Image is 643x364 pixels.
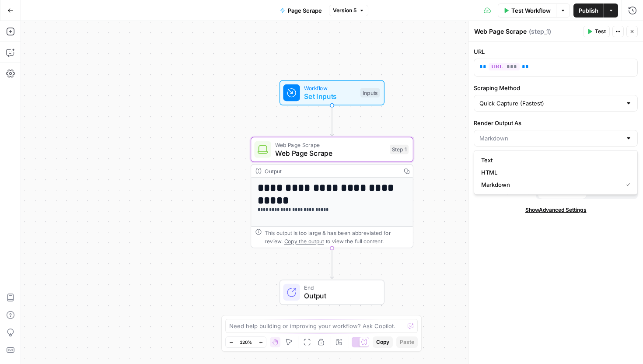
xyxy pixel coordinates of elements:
[265,167,397,175] div: Output
[304,91,356,101] span: Set Inputs
[481,180,619,189] span: Markdown
[400,338,414,346] span: Paste
[481,156,627,164] span: Text
[474,27,527,36] textarea: Web Page Scrape
[333,7,356,14] span: Version 5
[474,119,638,127] label: Render Output As
[595,28,606,35] span: Test
[481,168,627,177] span: HTML
[511,6,551,15] span: Test Workflow
[479,99,622,108] input: Quick Capture (Fastest)
[373,336,393,348] button: Copy
[275,3,327,17] button: Page Scrape
[579,6,598,15] span: Publish
[390,145,409,154] div: Step 1
[275,140,385,149] span: Web Page Scrape
[304,290,375,301] span: Output
[529,27,551,36] span: ( step_1 )
[251,280,413,305] div: EndOutput
[265,229,409,245] div: This output is too large & has been abbreviated for review. to view the full content.
[275,148,385,158] span: Web Page Scrape
[240,339,252,346] span: 120%
[330,105,333,136] g: Edge from start to step_1
[251,80,413,105] div: WorkflowSet InputsInputs
[396,336,418,348] button: Paste
[304,283,375,292] span: End
[525,206,587,214] span: Show Advanced Settings
[573,3,604,17] button: Publish
[479,134,622,143] input: Markdown
[376,338,389,346] span: Copy
[330,248,333,279] g: Edge from step_1 to end
[474,84,638,92] label: Scraping Method
[583,26,610,37] button: Test
[284,238,324,244] span: Copy the output
[360,88,380,98] div: Inputs
[474,47,638,56] label: URL
[329,5,368,16] button: Version 5
[304,84,356,92] span: Workflow
[498,3,556,17] button: Test Workflow
[288,6,322,15] span: Page Scrape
